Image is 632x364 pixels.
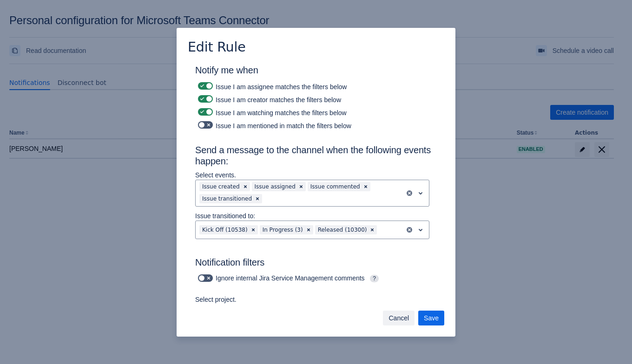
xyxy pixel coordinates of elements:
div: Issue transitioned [199,194,253,203]
div: Kick Off (10538) [199,225,249,234]
span: ? [370,275,379,282]
div: Issue I am watching matches the filters below [195,105,437,118]
span: Clear [254,195,261,202]
span: Clear [297,183,305,190]
button: Cancel [383,311,415,325]
div: Remove Issue created [241,182,250,191]
div: Remove Issue assigned [296,182,306,191]
button: clear [406,226,413,234]
button: Save [418,311,444,325]
span: Clear [362,183,369,190]
div: Issue I am creator matches the filters below [195,92,437,105]
div: Issue created [199,182,241,191]
span: Cancel [388,311,409,325]
div: Issue assigned [252,182,296,191]
div: Released (10300) [315,225,368,234]
div: Issue I am mentioned in match the filters below [195,118,437,131]
div: In Progress (3) [260,225,304,234]
div: Remove Kick Off (10538) [249,225,258,234]
div: Issue commented [308,182,361,191]
span: Clear [250,226,257,234]
div: Ignore internal Jira Service Management comments [195,272,418,285]
h3: Send a message to the channel when the following events happen: [195,144,437,170]
p: Select events. [195,170,429,180]
div: Remove In Progress (3) [304,225,313,234]
div: Issue I am assignee matches the filters below [195,79,437,92]
h3: Edit Rule [188,39,246,57]
p: Issue transitioned to: [195,211,429,221]
span: Save [424,311,439,325]
p: Select project. [195,295,297,304]
span: open [415,188,426,199]
h3: Notify me when [195,65,437,79]
div: Remove Issue transitioned [253,194,262,203]
h3: Notification filters [195,257,437,272]
span: Clear [305,226,312,234]
span: Clear [242,183,249,190]
span: Clear [369,226,376,234]
button: clear [406,189,413,197]
div: Remove Issue commented [361,182,370,191]
div: Remove Released (10300) [368,225,377,234]
span: open [415,224,426,235]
